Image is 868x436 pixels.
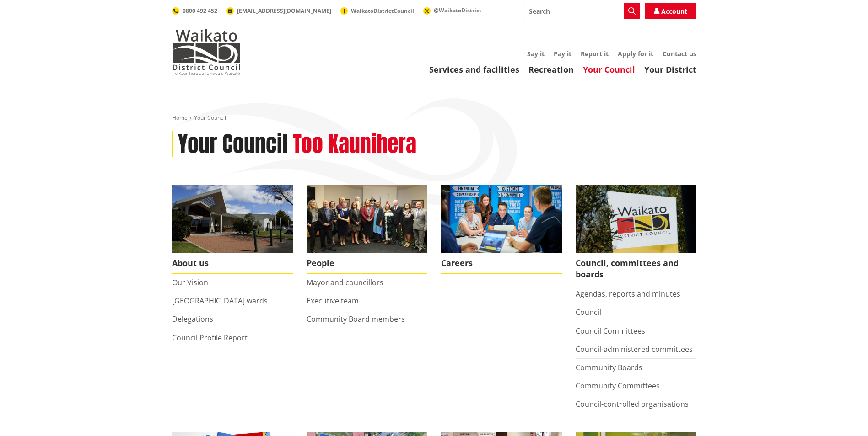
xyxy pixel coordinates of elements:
[423,6,481,14] a: @WaikatoDistrict
[307,253,427,274] span: People
[172,314,213,324] a: Delegations
[576,399,689,409] a: Council-controlled organisations
[172,185,293,274] a: WDC Building 0015 About us
[576,253,696,285] span: Council, committees and boards
[307,314,405,324] a: Community Board members
[581,49,609,58] a: Report it
[576,307,601,317] a: Council
[307,277,383,287] a: Mayor and councillors
[307,296,359,306] a: Executive team
[434,6,481,14] span: @WaikatoDistrict
[194,114,226,122] span: Your Council
[172,296,268,306] a: [GEOGRAPHIC_DATA] wards
[576,326,645,336] a: Council Committees
[576,289,680,299] a: Agendas, reports and minutes
[307,185,427,253] img: 2022 Council
[576,344,693,354] a: Council-administered committees
[441,185,562,274] a: Careers
[429,64,519,75] a: Services and facilities
[172,277,208,287] a: Our Vision
[663,49,696,58] a: Contact us
[307,185,427,274] a: 2022 Council People
[441,253,562,274] span: Careers
[340,7,414,15] a: WaikatoDistrictCouncil
[226,7,331,15] a: [EMAIL_ADDRESS][DOMAIN_NAME]
[576,185,696,253] img: Waikato-District-Council-sign
[523,3,640,19] input: Search input
[237,7,331,15] span: [EMAIL_ADDRESS][DOMAIN_NAME]
[178,131,288,158] h1: Your Council
[527,49,545,58] a: Say it
[645,3,696,19] a: Account
[441,185,562,253] img: Office staff in meeting - Career page
[172,114,188,122] a: Home
[172,29,241,75] img: Waikato District Council - Te Kaunihera aa Takiwaa o Waikato
[172,7,217,15] a: 0800 492 452
[618,49,653,58] a: Apply for it
[576,185,696,285] a: Waikato-District-Council-sign Council, committees and boards
[528,64,574,75] a: Recreation
[576,362,642,372] a: Community Boards
[554,49,571,58] a: Pay it
[644,64,696,75] a: Your District
[583,64,635,75] a: Your Council
[172,185,293,253] img: WDC Building 0015
[183,7,217,15] span: 0800 492 452
[172,253,293,274] span: About us
[576,381,660,391] a: Community Committees
[172,333,248,343] a: Council Profile Report
[351,7,414,15] span: WaikatoDistrictCouncil
[293,131,416,158] h2: Too Kaunihera
[172,114,696,122] nav: breadcrumb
